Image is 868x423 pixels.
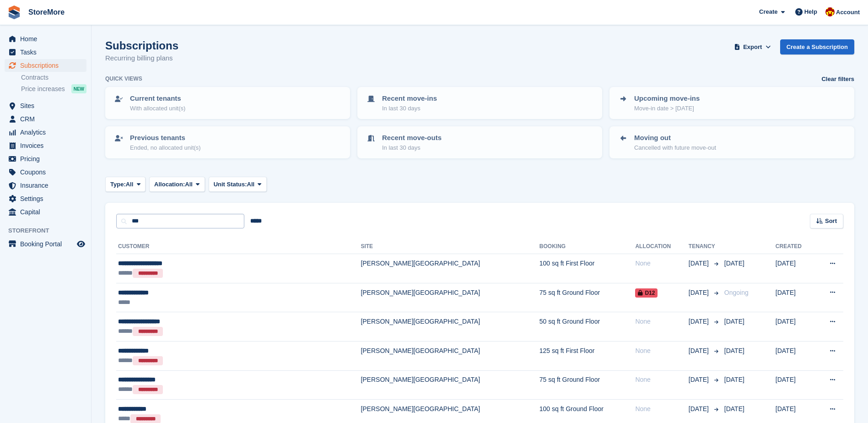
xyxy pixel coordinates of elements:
span: Account [836,8,860,17]
p: Previous tenants [130,133,201,143]
th: Booking [539,239,636,254]
a: Price increases NEW [21,84,86,94]
p: Current tenants [130,93,185,104]
a: StoreMore [25,5,68,20]
p: Recent move-outs [382,133,442,143]
a: menu [5,99,86,112]
span: Allocation: [154,180,185,189]
th: Tenancy [689,239,721,254]
span: Settings [20,192,75,205]
span: Tasks [20,46,75,59]
p: Upcoming move-ins [634,93,700,104]
div: None [635,346,688,356]
span: Export [743,43,762,52]
a: Previous tenants Ended, no allocated unit(s) [106,127,349,157]
span: Sort [825,217,837,226]
td: [PERSON_NAME][GEOGRAPHIC_DATA] [361,254,539,283]
span: Insurance [20,179,75,192]
span: [DATE] [689,375,711,385]
td: [DATE] [776,370,814,400]
button: Unit Status: All [209,177,267,192]
a: Clear filters [821,75,854,84]
p: Move-in date > [DATE] [634,104,700,113]
a: Moving out Cancelled with future move-out [610,127,853,157]
td: [PERSON_NAME][GEOGRAPHIC_DATA] [361,370,539,400]
span: Ongoing [724,289,749,296]
td: 75 sq ft Ground Floor [539,283,636,312]
p: In last 30 days [382,104,437,113]
p: Moving out [634,133,716,143]
p: Cancelled with future move-out [634,143,716,152]
a: menu [5,166,86,179]
span: [DATE] [689,404,711,414]
span: D12 [635,288,658,298]
a: Upcoming move-ins Move-in date > [DATE] [610,88,853,118]
td: 125 sq ft First Floor [539,341,636,370]
a: Recent move-outs In last 30 days [358,127,601,157]
span: [DATE] [724,376,744,383]
a: Recent move-ins In last 30 days [358,88,601,118]
span: [DATE] [689,259,711,268]
span: [DATE] [724,318,744,325]
a: Contracts [21,73,86,82]
span: Analytics [20,126,75,139]
img: stora-icon-8386f47178a22dfd0bd8f6a31ec36ba5ce8667c1dd55bd0f319d3a0aa187defe.svg [7,5,21,19]
a: menu [5,179,86,192]
span: Unit Status: [214,180,247,189]
span: All [185,180,193,189]
span: Invoices [20,139,75,152]
p: With allocated unit(s) [130,104,185,113]
td: 75 sq ft Ground Floor [539,370,636,400]
td: 50 sq ft Ground Floor [539,312,636,342]
p: In last 30 days [382,143,442,152]
span: Type: [110,180,126,189]
span: Help [804,7,817,16]
span: Subscriptions [20,59,75,72]
span: Capital [20,206,75,218]
span: All [126,180,134,189]
span: CRM [20,113,75,125]
button: Type: All [105,177,146,192]
p: Recurring billing plans [105,53,178,64]
span: Booking Portal [20,238,75,250]
span: Pricing [20,152,75,165]
a: menu [5,192,86,205]
p: Recent move-ins [382,93,437,104]
a: Create a Subscription [780,39,854,54]
a: menu [5,206,86,218]
a: menu [5,113,86,125]
span: Create [759,7,777,16]
td: [PERSON_NAME][GEOGRAPHIC_DATA] [361,283,539,312]
th: Customer [116,239,361,254]
span: Sites [20,99,75,112]
p: Ended, no allocated unit(s) [130,143,201,152]
a: menu [5,126,86,139]
span: [DATE] [724,405,744,412]
button: Export [733,39,773,54]
th: Site [361,239,539,254]
div: None [635,317,688,326]
span: All [247,180,255,189]
div: NEW [71,84,86,93]
a: menu [5,59,86,72]
span: [DATE] [689,288,711,298]
td: [PERSON_NAME][GEOGRAPHIC_DATA] [361,341,539,370]
a: menu [5,46,86,59]
button: Allocation: All [149,177,205,192]
a: Preview store [75,239,86,249]
h6: Quick views [105,75,142,83]
span: Storefront [8,226,91,235]
div: None [635,259,688,268]
td: 100 sq ft First Floor [539,254,636,283]
span: [DATE] [724,347,744,354]
span: Price increases [21,85,65,93]
span: Coupons [20,166,75,179]
th: Created [776,239,814,254]
span: [DATE] [689,346,711,356]
img: Store More Team [825,7,835,16]
a: menu [5,33,86,45]
span: Home [20,33,75,45]
div: None [635,404,688,414]
div: None [635,375,688,385]
a: menu [5,152,86,165]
